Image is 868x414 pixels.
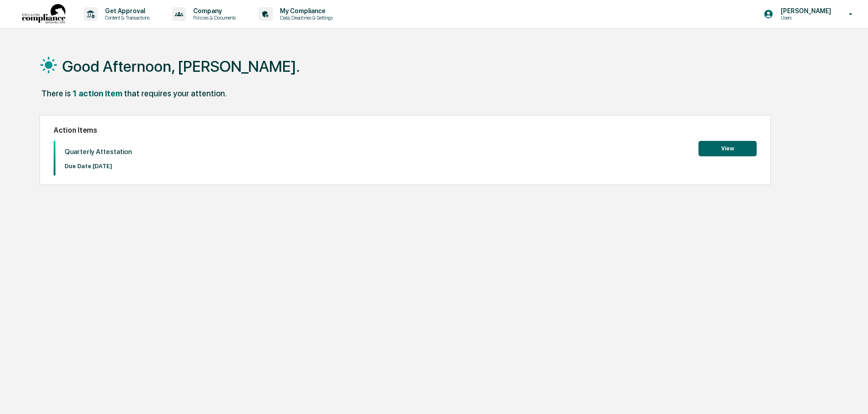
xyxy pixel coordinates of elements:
p: Due Date: [DATE] [65,163,132,170]
h1: Good Afternoon, [PERSON_NAME]. [62,57,300,75]
p: Content & Transactions [98,15,154,21]
p: Data, Deadlines & Settings [273,15,337,21]
p: Policies & Documents [186,15,240,21]
img: logo [22,4,65,25]
p: Quarterly Attestation [65,148,132,156]
div: that requires your attention. [124,89,227,98]
p: My Compliance [273,7,337,15]
div: 1 action item [73,89,122,98]
p: [PERSON_NAME] [773,7,836,15]
div: There is [41,89,71,98]
p: Users [773,15,836,21]
button: View [698,141,757,156]
p: Get Approval [98,7,154,15]
p: Company [186,7,240,15]
h2: Action Items [54,126,757,135]
a: View [698,144,757,152]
